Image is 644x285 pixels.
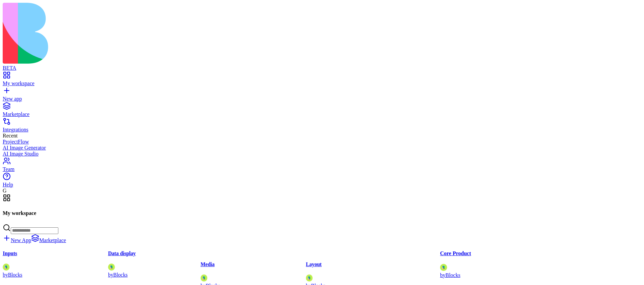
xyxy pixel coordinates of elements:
[3,237,31,243] a: New App
[306,275,313,282] img: Avatar
[331,250,440,278] a: LayoutAvatarbyBlocks
[3,121,641,133] a: Integrations
[108,272,113,278] span: by
[3,111,641,117] div: Marketplace
[3,176,641,188] a: Help
[445,272,460,278] span: Blocks
[3,278,22,285] button: Launch
[3,272,8,278] span: by
[3,182,641,188] div: Help
[3,96,641,102] div: New app
[3,105,641,117] a: Marketplace
[440,278,460,285] button: Launch
[3,250,108,256] h4: Inputs
[201,261,306,267] h4: Media
[3,65,641,71] div: BETA
[3,210,641,216] h4: My workspace
[3,160,641,172] a: Team
[3,90,641,102] a: New app
[3,80,641,87] div: My workspace
[108,264,115,271] img: Avatar
[3,74,641,87] a: My workspace
[221,250,331,278] a: MediaAvatarbyBlocks
[3,139,641,145] a: ProjectFlow
[440,250,549,256] h4: Core Product
[440,272,445,278] span: by
[113,272,128,278] span: Blocks
[108,278,127,285] button: Launch
[3,3,272,64] img: logo
[440,264,447,271] img: Avatar
[112,250,221,278] a: Data displayAvatarbyBlocks
[440,250,549,278] a: Core ProductAvatarbyBlocks
[3,188,7,193] span: G
[3,151,641,157] a: AI Image Studio
[3,59,641,71] a: BETA
[3,145,641,151] a: AI Image Generator
[306,261,411,267] h4: Layout
[201,275,207,282] img: Avatar
[31,237,66,243] a: Marketplace
[3,264,9,271] img: Avatar
[108,250,213,256] h4: Data display
[3,133,17,138] span: Recent
[3,250,112,278] a: InputsAvatarbyBlocks
[8,272,22,278] span: Blocks
[3,127,641,133] div: Integrations
[3,166,641,172] div: Team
